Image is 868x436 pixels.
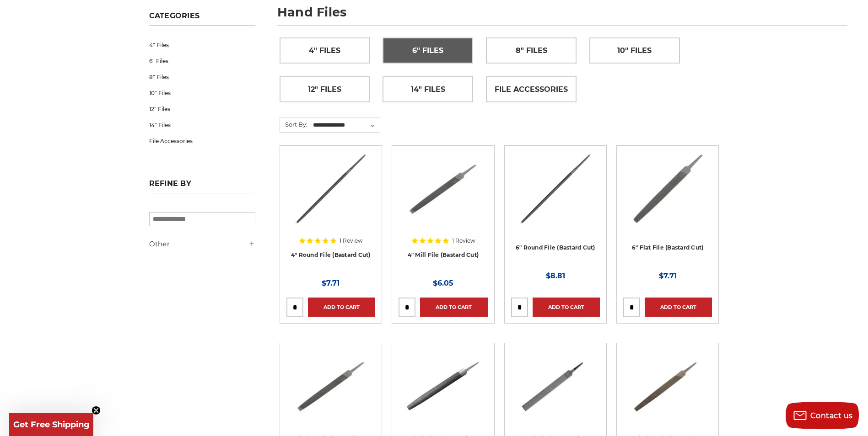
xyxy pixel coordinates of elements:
a: 8" Files [486,38,576,63]
button: Contact us [786,402,859,429]
a: 6" Flat Bastard File [623,152,712,241]
a: 8" Files [149,69,255,85]
span: 10" Files [617,43,652,58]
a: Add to Cart [645,298,712,317]
a: 4" Files [149,37,255,53]
h5: Categories [149,11,255,26]
a: 4 Inch Round File Bastard Cut, Double Cut [286,152,375,241]
a: 6" Files [383,38,473,63]
img: 6" Flat Bastard File [631,152,705,225]
img: 8 Inch Lathe File, Single Cut [631,350,704,423]
a: 6" Files [149,53,255,69]
a: 12" Files [149,101,255,117]
a: File Accessories [149,133,255,149]
img: 4 Inch Round File Bastard Cut, Double Cut [294,152,368,225]
select: Sort By: [312,118,380,132]
span: $7.71 [659,271,677,280]
span: 12" Files [308,82,341,97]
a: 4" Mill File Bastard Cut [399,152,487,241]
span: Get Free Shipping [13,420,90,430]
span: File Accessories [495,82,568,97]
a: 12" Files [280,77,370,102]
a: 14" Files [383,77,473,102]
a: 6 Inch Round File Bastard Cut, Double Cut [511,152,600,241]
span: $7.71 [322,279,340,287]
a: 14" Files [149,117,255,133]
a: 4" Mill File (Bastard Cut) [408,251,479,258]
h5: Other [149,239,255,250]
span: 1 Review [452,238,475,244]
img: 6" Half round bastard file [406,350,480,423]
span: Contact us [810,411,853,420]
a: File Accessories [486,77,576,102]
span: 4" Files [309,43,340,58]
img: 8" Mill Curved Tooth File with Tang [519,350,592,423]
a: 6" Flat File (Bastard Cut) [632,244,704,251]
label: Sort By: [280,117,307,131]
a: 10" Files [149,85,255,101]
span: $8.81 [546,271,565,280]
button: Close teaser [92,406,101,415]
span: 14" Files [411,82,445,97]
a: 4" Round File (Bastard Cut) [291,251,371,258]
div: Get Free ShippingClose teaser [9,413,93,436]
a: Add to Cart [420,298,487,317]
h5: Refine by [149,179,255,193]
a: 10" Files [590,38,679,63]
a: 6" Round File (Bastard Cut) [516,244,595,251]
span: $6.05 [433,279,453,287]
a: Add to Cart [533,298,600,317]
span: 8" Files [516,43,547,58]
img: 6 Inch Round File Bastard Cut, Double Cut [518,152,593,225]
span: 6" Files [412,43,443,58]
span: 1 Review [340,238,363,244]
img: 4" Mill File Bastard Cut [406,152,480,225]
img: 6" Mill File Bastard Cut [294,350,367,423]
a: Add to Cart [308,298,375,317]
a: 4" Files [280,38,370,63]
h1: hand files [277,6,847,26]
